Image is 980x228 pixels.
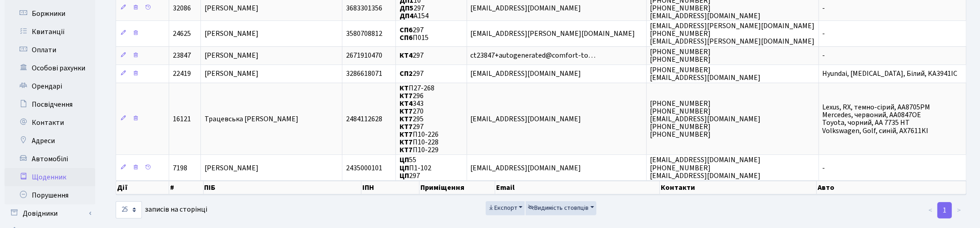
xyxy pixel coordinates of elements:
[5,23,95,41] a: Квитанції
[823,69,958,79] span: Hyundai, [MEDICAL_DATA], Білий, KA3941IC
[650,47,711,64] span: [PHONE_NUMBER] [PHONE_NUMBER]
[823,163,825,173] span: -
[528,203,589,213] span: Видимість стовпців
[650,99,761,139] span: [PHONE_NUMBER] [PHONE_NUMBER] [EMAIL_ADDRESS][DOMAIN_NAME] [PHONE_NUMBER] [PHONE_NUMBER]
[400,99,413,109] b: КТ4
[400,171,409,181] b: ЦП
[204,181,362,194] th: ПІБ
[400,137,413,147] b: КТ7
[400,114,413,124] b: КТ7
[5,5,95,23] a: Боржники
[173,163,187,173] span: 7198
[361,181,419,194] th: ІПН
[471,51,596,61] span: ct23847+autogenerated@comfort-to…
[173,69,191,79] span: 22419
[346,69,382,79] span: 3286618071
[486,201,525,215] button: Експорт
[400,106,413,116] b: КТ7
[823,51,825,61] span: -
[116,201,142,218] select: записів на сторінці
[400,145,413,155] b: КТ7
[173,51,191,61] span: 23847
[346,114,382,124] span: 2484112628
[5,168,95,186] a: Щоденник
[495,181,660,194] th: Email
[173,114,191,124] span: 16121
[400,51,424,61] span: 297
[116,181,169,194] th: Дії
[346,51,382,61] span: 2671910470
[400,91,413,101] b: КТ7
[205,29,258,39] span: [PERSON_NAME]
[346,29,382,39] span: 3580708812
[400,3,414,13] b: ДП5
[937,202,952,218] a: 1
[419,181,495,194] th: Приміщення
[471,29,635,39] span: [EMAIL_ADDRESS][PERSON_NAME][DOMAIN_NAME]
[173,3,191,13] span: 32086
[205,163,258,173] span: [PERSON_NAME]
[400,51,413,61] b: КТ4
[400,83,439,155] span: П27-268 296 343 270 295 297 П10-226 П10-228 П10-229
[400,155,431,181] span: 55 П1-102 297
[650,21,815,46] span: [EMAIL_ADDRESS][PERSON_NAME][DOMAIN_NAME] [PHONE_NUMBER] [EMAIL_ADDRESS][PERSON_NAME][DOMAIN_NAME]
[660,181,817,194] th: Контакти
[471,3,581,13] span: [EMAIL_ADDRESS][DOMAIN_NAME]
[400,155,409,165] b: ЦП
[471,69,581,79] span: [EMAIL_ADDRESS][DOMAIN_NAME]
[116,201,207,218] label: записів на сторінці
[400,69,424,79] span: 297
[823,102,931,135] span: Lexus, RX, темно-сірий, АА8705РМ Mercedes, червоний, AA0847OE Toyota, чорний, АА 7735 НТ Volkswag...
[400,83,409,93] b: КТ
[5,132,95,150] a: Адреси
[173,29,191,39] span: 24625
[400,122,413,132] b: КТ7
[471,163,581,173] span: [EMAIL_ADDRESS][DOMAIN_NAME]
[400,163,409,173] b: ЦП
[823,3,825,13] span: -
[400,33,413,43] b: СП6
[817,181,966,194] th: Авто
[400,11,414,21] b: ДП4
[400,25,429,43] span: 297 П015
[205,51,258,61] span: [PERSON_NAME]
[400,69,413,79] b: СП2
[471,114,581,124] span: [EMAIL_ADDRESS][DOMAIN_NAME]
[400,129,413,139] b: КТ7
[5,114,95,132] a: Контакти
[5,204,95,223] a: Довідники
[5,150,95,168] a: Автомобілі
[205,3,258,13] span: [PERSON_NAME]
[5,95,95,114] a: Посвідчення
[169,181,203,194] th: #
[400,25,413,35] b: СП6
[650,65,761,83] span: [PHONE_NUMBER] [EMAIL_ADDRESS][DOMAIN_NAME]
[526,201,596,215] button: Видимість стовпців
[5,41,95,59] a: Оплати
[823,29,825,39] span: -
[205,114,298,124] span: Трацевська [PERSON_NAME]
[5,77,95,95] a: Орендарі
[488,203,517,213] span: Експорт
[650,155,761,181] span: [EMAIL_ADDRESS][DOMAIN_NAME] [PHONE_NUMBER] [EMAIL_ADDRESS][DOMAIN_NAME]
[346,3,382,13] span: 3683301356
[205,69,258,79] span: [PERSON_NAME]
[5,186,95,204] a: Порушення
[346,163,382,173] span: 2435000101
[5,59,95,77] a: Особові рахунки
